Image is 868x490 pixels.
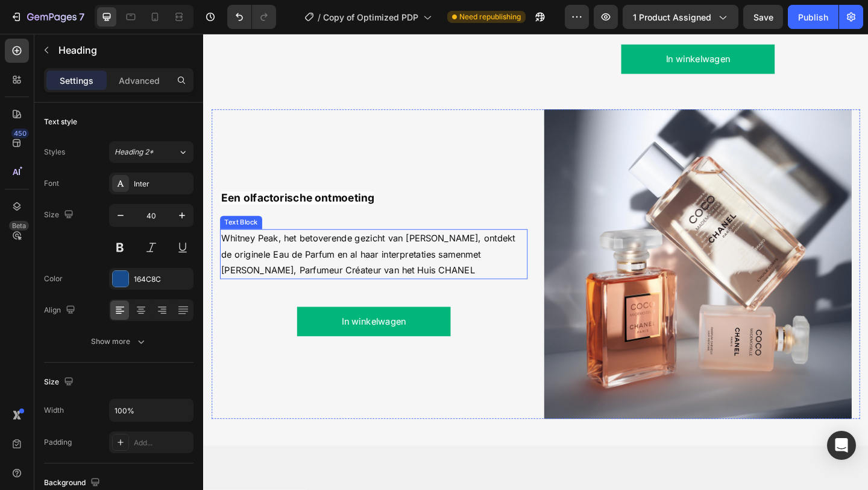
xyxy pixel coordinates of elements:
[323,11,418,24] span: Copy of Optimized PDP
[459,11,521,22] span: Need republishing
[623,5,738,29] button: 1 product assigned
[60,74,93,87] p: Settings
[44,374,76,390] div: Size
[119,74,160,87] p: Advanced
[753,12,773,22] span: Save
[318,11,321,24] span: /
[44,178,59,189] div: Font
[44,207,76,223] div: Size
[203,34,868,490] iframe: Design area
[44,147,65,157] div: Styles
[827,431,856,460] div: Open Intercom Messenger
[44,302,78,319] div: Align
[134,437,190,448] div: Add...
[58,43,189,57] p: Heading
[371,82,705,419] img: gempages_580045244901360149-c5c4849b-b3d5-4581-9792-3220c436e34d.png
[5,5,90,29] button: 7
[633,11,711,24] span: 1 product assigned
[91,336,147,348] div: Show more
[109,141,193,163] button: Heading 2*
[227,5,276,29] div: Undo/Redo
[788,5,838,29] button: Publish
[79,10,84,24] p: 7
[134,274,190,285] div: 164C8C
[115,147,154,157] span: Heading 2*
[110,399,193,421] input: Auto
[44,331,193,352] button: Show more
[44,273,63,284] div: Color
[44,116,77,127] div: Text style
[11,129,29,138] div: 450
[134,179,190,189] div: Inter
[44,405,64,416] div: Width
[9,221,29,231] div: Beta
[798,11,828,24] div: Publish
[743,5,783,29] button: Save
[44,437,72,448] div: Padding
